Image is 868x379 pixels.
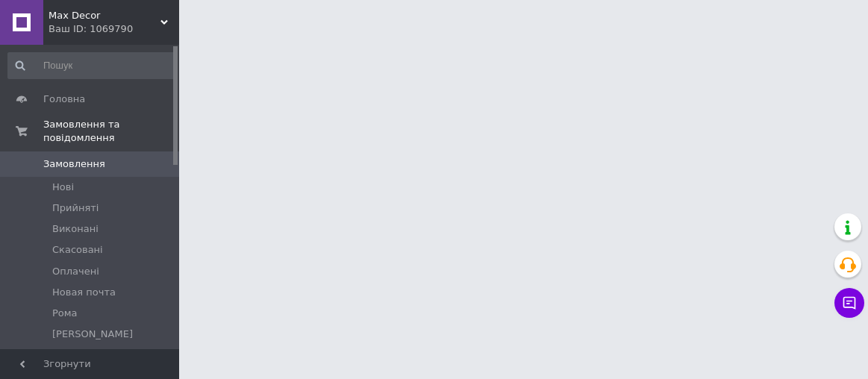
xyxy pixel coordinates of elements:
input: Пошук [7,52,176,79]
span: Головна [43,93,85,106]
span: Оплачені [52,265,99,278]
span: Рома [52,307,78,320]
span: Замовлення [43,157,105,171]
div: Ваш ID: 1069790 [49,22,179,36]
button: Чат з покупцем [834,288,864,318]
span: [PERSON_NAME] [52,328,133,341]
span: Замовлення та повідомлення [43,118,179,145]
span: Прийняті [52,201,99,215]
span: Max Decor [49,9,160,22]
span: Нові [52,181,74,194]
span: Скасовані [52,243,103,257]
span: Виконані [52,222,99,236]
span: Новая почта [52,286,116,299]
